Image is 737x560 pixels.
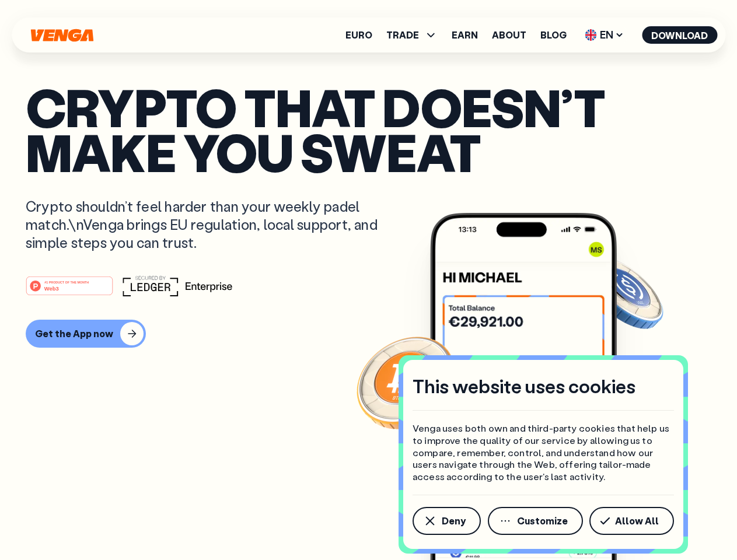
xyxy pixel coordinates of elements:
a: Blog [540,30,567,40]
h4: This website uses cookies [413,374,635,398]
span: TRADE [386,28,438,42]
img: USDC coin [582,251,666,335]
a: #1 PRODUCT OF THE MONTHWeb3 [26,283,113,298]
p: Crypto that doesn’t make you sweat [26,85,711,174]
span: Allow All [615,516,659,526]
a: Get the App now [26,320,711,348]
span: Customize [517,516,568,526]
p: Crypto shouldn’t feel harder than your weekly padel match.\nVenga brings EU regulation, local sup... [26,197,394,252]
img: Bitcoin [354,330,459,435]
span: TRADE [386,30,419,40]
button: Get the App now [26,320,146,348]
img: flag-uk [585,29,596,41]
button: Allow All [589,507,674,535]
span: EN [581,26,628,44]
a: About [492,30,526,40]
svg: Home [29,29,95,42]
button: Customize [488,507,583,535]
tspan: Web3 [44,285,59,291]
tspan: #1 PRODUCT OF THE MONTH [44,280,89,283]
button: Download [642,26,717,44]
p: Venga uses both own and third-party cookies that help us to improve the quality of our service by... [413,422,674,483]
span: Deny [442,516,466,526]
a: Euro [345,30,372,40]
a: Earn [452,30,478,40]
div: Get the App now [35,328,113,339]
button: Deny [413,507,481,535]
